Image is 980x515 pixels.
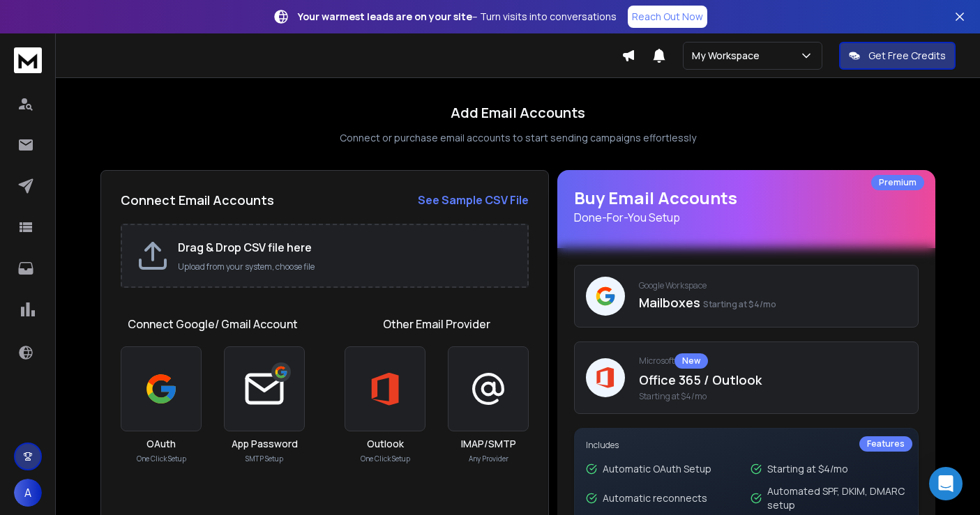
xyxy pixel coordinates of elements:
h2: Connect Email Accounts [121,190,274,210]
strong: Your warmest leads are on your site [298,10,472,23]
p: Upload from your system, choose file [178,261,513,272]
h1: Connect Google/ Gmail Account [128,316,298,332]
p: Mailboxes [639,293,907,312]
h1: Buy Email Accounts [574,187,919,226]
h3: IMAP/SMTP [461,437,516,451]
p: Automatic OAuth Setup [603,462,711,476]
p: Office 365 / Outlook [639,370,907,390]
span: Starting at $4/mo [703,298,776,310]
p: Reach Out Now [632,10,703,24]
div: Premium [871,175,924,190]
p: Automatic reconnects [603,491,707,505]
button: A [14,479,42,507]
p: Microsoft [639,353,907,369]
p: One Click Setup [137,454,186,464]
h3: Outlook [367,437,404,451]
div: New [674,353,708,369]
h3: OAuth [146,437,176,451]
p: Done-For-You Setup [574,209,919,226]
p: Google Workspace [639,280,907,291]
p: Connect or purchase email accounts to start sending campaigns effortlessly [340,131,696,145]
img: logo [14,47,42,73]
h1: Add Email Accounts [451,103,585,123]
div: Open Intercom Messenger [929,467,963,500]
p: SMTP Setup [246,454,283,464]
p: Starting at $4/mo [767,462,848,476]
h3: App Password [232,437,298,451]
p: Automated SPF, DKIM, DMARC setup [767,484,907,512]
strong: See Sample CSV File [418,192,529,208]
p: Get Free Credits [868,49,946,63]
p: – Turn visits into conversations [298,10,617,24]
span: Starting at $4/mo [639,391,907,402]
a: Reach Out Now [628,6,707,28]
h2: Drag & Drop CSV file here [178,239,513,256]
p: My Workspace [692,49,765,63]
h1: Other Email Provider [383,316,490,332]
p: Includes [586,440,907,451]
a: See Sample CSV File [418,192,529,208]
button: Get Free Credits [839,42,956,70]
div: Features [859,436,912,452]
p: Any Provider [469,454,508,464]
p: One Click Setup [361,454,410,464]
